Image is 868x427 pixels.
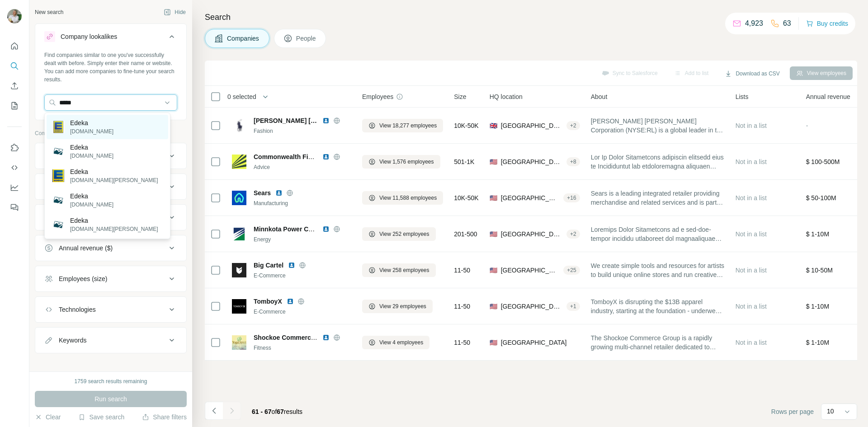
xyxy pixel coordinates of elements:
[566,230,580,238] div: + 2
[287,298,294,305] img: LinkedIn logo
[322,153,330,160] img: LinkedIn logo
[70,143,113,152] p: Edeka
[379,194,437,202] span: View 11,588 employees
[35,26,186,51] button: Company lookalikes
[563,194,580,202] div: + 16
[771,407,814,416] span: Rows per page
[736,267,767,274] span: Not in a list
[736,339,767,346] span: Not in a list
[490,338,497,347] span: 🇺🇸
[205,11,857,23] h4: Search
[379,266,429,274] span: View 258 employees
[35,413,61,422] button: Clear
[566,122,580,130] div: + 2
[232,299,246,314] img: Logo of TomboyX
[70,127,113,136] p: [DOMAIN_NAME]
[806,158,840,165] span: $ 100-500M
[205,402,223,420] button: Navigate to previous page
[501,121,563,130] span: [GEOGRAPHIC_DATA]
[362,300,433,313] button: View 29 employees
[806,230,829,238] span: $ 1-10M
[7,9,22,23] img: Avatar
[362,336,429,349] button: View 4 employees
[254,127,351,135] div: Fashion
[35,145,186,167] button: Company
[61,32,117,41] div: Company lookalikes
[490,230,497,239] span: 🇺🇸
[454,230,477,239] span: 201-500
[745,18,763,29] p: 4,923
[35,206,186,228] button: HQ location
[591,92,608,101] span: About
[736,230,767,238] span: Not in a list
[232,335,246,350] img: Logo of Shockoe Commerce Group
[70,118,113,127] p: Edeka
[232,155,246,169] img: Logo of Commonwealth Financial Network
[70,216,158,225] p: Edeka
[501,266,560,275] span: [GEOGRAPHIC_DATA], [US_STATE]
[454,157,474,166] span: 501-1K
[806,303,829,310] span: $ 1-10M
[362,191,443,205] button: View 11,588 employees
[783,18,791,29] p: 63
[806,194,836,202] span: $ 50-100M
[490,157,497,166] span: 🇺🇸
[275,189,283,197] img: LinkedIn logo
[454,193,478,202] span: 10K-50K
[35,268,186,290] button: Employees (size)
[591,153,725,171] span: Lor Ip Dolor Sitametcons adipiscin elitsedd eius te Incididuntut lab etdoloremagna aliquaen admin...
[736,158,767,165] span: Not in a list
[35,129,187,137] p: Company information
[591,297,725,315] span: TomboyX is disrupting the $13B apparel industry, starting at the foundation - underwear. With a k...
[501,193,560,202] span: [GEOGRAPHIC_DATA]
[490,302,497,311] span: 🇺🇸
[75,377,147,385] div: 1759 search results remaining
[254,153,357,160] span: Commonwealth Financial Network
[254,225,340,233] span: Minnkota Power Cooperative
[736,122,767,129] span: Not in a list
[254,163,351,171] div: Advice
[379,302,426,310] span: View 29 employees
[379,230,429,238] span: View 252 employees
[296,34,317,43] span: People
[591,117,725,135] span: [PERSON_NAME] [PERSON_NAME] Corporation (NYSE:RL) is a global leader in the design, marketing and...
[232,263,246,277] img: Logo of Big Cartel
[806,122,808,129] span: -
[35,237,186,259] button: Annual revenue ($)
[78,413,124,422] button: Save search
[254,188,271,197] span: Sears
[7,199,22,216] button: Feedback
[7,160,22,176] button: Use Surfe API
[52,169,65,182] img: Edeka
[362,92,393,101] span: Employees
[254,199,351,207] div: Manufacturing
[7,38,22,54] button: Quick start
[35,176,186,197] button: Industry
[806,339,829,346] span: $ 1-10M
[70,225,158,233] p: [DOMAIN_NAME][PERSON_NAME]
[362,263,436,277] button: View 258 employees
[454,121,478,130] span: 10K-50K
[52,194,65,206] img: Edeka
[254,261,283,270] span: Big Cartel
[591,333,725,352] span: The Shockoe Commerce Group is a rapidly growing multi-channel retailer dedicated to providing our...
[232,227,246,241] img: Logo of Minnkota Power Cooperative
[227,34,260,43] span: Companies
[59,244,113,253] div: Annual revenue ($)
[52,121,65,133] img: Edeka
[7,78,22,94] button: Enrich CSV
[322,334,330,341] img: LinkedIn logo
[566,302,580,310] div: + 1
[379,122,437,130] span: View 18,277 employees
[157,5,192,19] button: Hide
[254,235,351,244] div: Energy
[379,338,423,347] span: View 4 employees
[254,272,351,280] div: E-Commerce
[232,191,246,205] img: Logo of Sears
[454,92,466,101] span: Size
[806,17,848,30] button: Buy credits
[52,145,65,158] img: Edeka
[362,119,443,132] button: View 18,277 employees
[7,98,22,114] button: My lists
[272,408,277,415] span: of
